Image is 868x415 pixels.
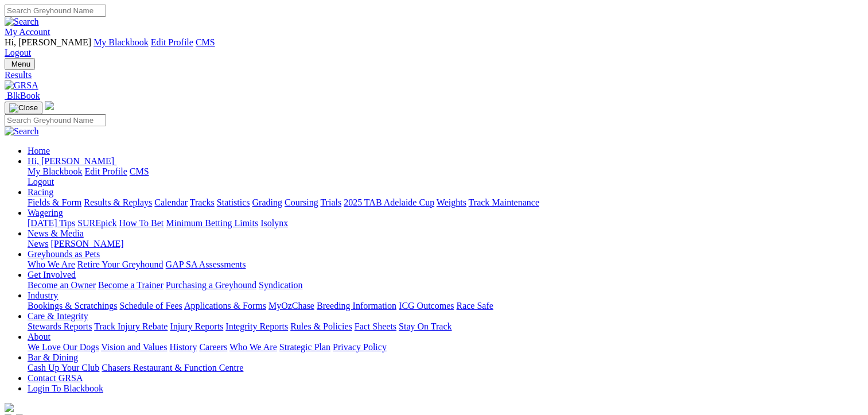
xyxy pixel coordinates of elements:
[28,197,863,208] div: Racing
[28,156,116,166] a: Hi, [PERSON_NAME]
[28,177,54,187] a: Logout
[50,239,123,249] a: [PERSON_NAME]
[28,208,63,218] a: Wagering
[5,17,39,27] img: Search
[320,197,341,207] a: Trials
[190,197,215,207] a: Tracks
[28,197,81,207] a: Fields & Form
[290,321,352,331] a: Rules & Policies
[5,80,38,91] img: GRSA
[77,259,164,269] a: Retire Your Greyhound
[399,301,454,311] a: ICG Outcomes
[268,301,314,311] a: MyOzChase
[28,280,863,290] div: Get Involved
[166,280,256,290] a: Purchasing a Greyhound
[28,373,83,383] a: Contact GRSA
[28,321,92,331] a: Stewards Reports
[5,37,91,47] span: Hi, [PERSON_NAME]
[28,342,863,352] div: About
[437,197,466,207] a: Weights
[151,37,193,47] a: Edit Profile
[285,197,318,207] a: Coursing
[399,321,451,331] a: Stay On Track
[225,321,288,331] a: Integrity Reports
[119,301,182,311] a: Schedule of Fees
[28,228,84,238] a: News & Media
[469,197,539,207] a: Track Maintenance
[5,91,40,100] a: BlkBook
[98,280,164,290] a: Become a Trainer
[28,301,117,311] a: Bookings & Scratchings
[28,311,88,321] a: Care & Integrity
[5,37,863,58] div: My Account
[154,197,188,207] a: Calendar
[28,342,99,352] a: We Love Our Dogs
[196,37,215,47] a: CMS
[28,383,103,393] a: Login To Blackbook
[5,58,35,70] button: Toggle navigation
[28,166,83,176] a: My Blackbook
[94,37,149,47] a: My Blackbook
[28,363,863,373] div: Bar & Dining
[279,342,330,352] a: Strategic Plan
[344,197,434,207] a: 2025 TAB Adelaide Cup
[28,156,114,166] span: Hi, [PERSON_NAME]
[184,301,266,311] a: Applications & Forms
[28,218,863,228] div: Wagering
[130,166,149,176] a: CMS
[85,166,127,176] a: Edit Profile
[5,48,31,57] a: Logout
[9,103,38,113] img: Close
[84,197,152,207] a: Results & Replays
[119,218,164,228] a: How To Bet
[5,126,39,137] img: Search
[28,218,75,228] a: [DATE] Tips
[28,187,53,197] a: Racing
[217,197,250,207] a: Statistics
[259,280,302,290] a: Syndication
[333,342,387,352] a: Privacy Policy
[102,363,243,373] a: Chasers Restaurant & Function Centre
[170,321,223,331] a: Injury Reports
[28,363,99,373] a: Cash Up Your Club
[45,101,54,110] img: logo-grsa-white.png
[260,218,288,228] a: Isolynx
[7,91,40,100] span: BlkBook
[28,239,863,249] div: News & Media
[28,290,58,300] a: Industry
[28,166,863,187] div: Hi, [PERSON_NAME]
[28,352,78,362] a: Bar & Dining
[5,70,863,80] a: Results
[5,102,42,114] button: Toggle navigation
[169,342,197,352] a: History
[28,270,76,280] a: Get Involved
[28,301,863,311] div: Industry
[28,239,48,249] a: News
[28,146,50,156] a: Home
[28,259,863,270] div: Greyhounds as Pets
[28,280,96,290] a: Become an Owner
[28,321,863,332] div: Care & Integrity
[28,332,50,342] a: About
[28,259,75,269] a: Who We Are
[5,403,14,412] img: logo-grsa-white.png
[317,301,396,311] a: Breeding Information
[5,114,106,126] input: Search
[94,321,168,331] a: Track Injury Rebate
[229,342,277,352] a: Who We Are
[199,342,227,352] a: Careers
[77,218,116,228] a: SUREpick
[101,342,167,352] a: Vision and Values
[5,5,106,17] input: Search
[456,301,493,311] a: Race Safe
[5,27,50,37] a: My Account
[252,197,282,207] a: Grading
[166,218,258,228] a: Minimum Betting Limits
[355,321,396,331] a: Fact Sheets
[28,249,100,259] a: Greyhounds as Pets
[166,259,246,269] a: GAP SA Assessments
[11,60,30,68] span: Menu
